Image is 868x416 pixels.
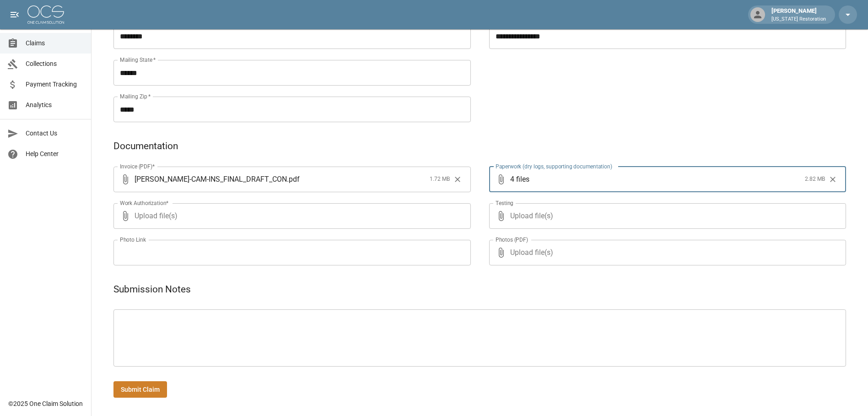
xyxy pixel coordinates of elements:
[8,399,83,408] div: © 2025 One Claim Solution
[135,203,446,229] span: Upload file(s)
[26,80,84,89] span: Payment Tracking
[26,59,84,69] span: Collections
[120,236,146,243] label: Photo Link
[510,203,822,229] span: Upload file(s)
[496,199,513,207] label: Testing
[826,173,840,186] button: Clear
[135,174,287,184] span: [PERSON_NAME]-CAM-INS_FINAL_DRAFT_CON
[771,16,826,23] p: [US_STATE] Restoration
[120,92,151,100] label: Mailing Zip
[287,174,300,184] span: . pdf
[496,236,528,243] label: Photos (PDF)
[26,38,84,48] span: Claims
[430,175,450,184] span: 1.72 MB
[120,199,169,207] label: Work Authorization*
[27,5,64,24] img: ocs-logo-white-transparent.png
[805,175,825,184] span: 2.82 MB
[451,173,464,186] button: Clear
[510,167,802,192] span: 4 files
[5,5,24,24] button: open drawer
[113,381,167,398] button: Submit Claim
[120,162,155,170] label: Invoice (PDF)*
[26,149,84,159] span: Help Center
[26,129,84,138] span: Contact Us
[26,100,84,110] span: Analytics
[496,162,612,170] label: Paperwork (dry logs, supporting documentation)
[510,240,822,265] span: Upload file(s)
[768,6,830,23] div: [PERSON_NAME]
[120,56,156,64] label: Mailing State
